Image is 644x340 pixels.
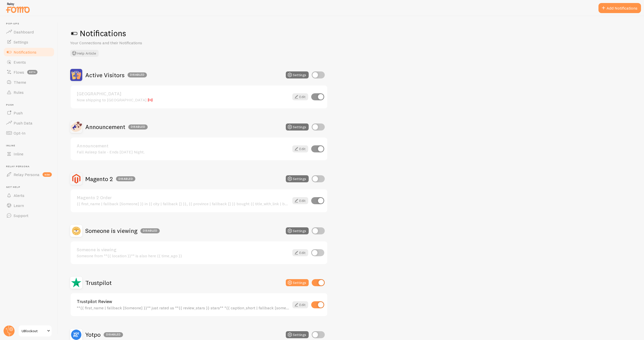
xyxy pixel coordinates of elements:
img: Trustpilot [70,277,82,289]
h2: Announcement [85,123,148,131]
a: Magento 2 Order [77,195,289,200]
button: Help Article [70,50,99,57]
a: Events [3,57,55,67]
img: Someone is viewing [70,225,82,237]
span: Relay Persona [14,172,39,177]
a: Rules [3,87,55,97]
span: UBlockout [22,328,46,334]
a: Push [3,108,55,118]
a: Dashboard [3,27,55,37]
a: [GEOGRAPHIC_DATA] [77,92,289,96]
a: Edit [292,249,308,256]
span: Dashboard [14,29,34,34]
h2: Trustpilot [85,279,112,287]
a: Opt-In [3,128,55,138]
img: Announcement [70,121,82,133]
a: Settings [3,37,55,47]
a: Flows beta [3,67,55,77]
span: Events [14,60,26,65]
div: Someone from **{{ location }}** is also here {{ time_ago }} [77,253,289,258]
span: Push [6,103,55,107]
img: Active Visitors [70,69,82,81]
span: Support [14,213,28,218]
a: Trustpilot Review [77,299,289,304]
span: Flows [14,70,24,75]
a: Learn [3,200,55,210]
span: Push [14,110,23,115]
div: Now shipping to [GEOGRAPHIC_DATA] 🇨🇦 [77,98,289,102]
a: Edit [292,197,308,204]
button: Settings [286,331,309,338]
p: Your Connections and their Notifications [70,40,191,46]
span: Inline [6,144,55,147]
a: Alerts [3,190,55,200]
span: Learn [14,203,24,208]
h2: Active Visitors [85,71,147,79]
a: Inline [3,149,55,159]
a: Someone is viewing [77,247,289,252]
a: Notifications [3,47,55,57]
div: **{{ first_name | fallback [Someone] }}** just rated us **{{ review_stars }} stars** *{{ caption_... [77,306,289,310]
button: Settings [286,279,309,286]
img: Magento 2 [70,173,82,185]
span: Inline [14,151,23,156]
button: Settings [286,123,309,131]
span: Pop-ups [6,22,55,25]
a: Theme [3,77,55,87]
a: Push Data [3,118,55,128]
span: beta [27,70,37,74]
span: Alerts [14,193,24,198]
span: Opt-In [14,131,25,136]
span: Relay Persona [6,165,55,168]
h1: Notifications [70,28,632,38]
span: Get Help [6,186,55,189]
a: Edit [292,301,308,308]
div: Disabled [128,72,147,77]
img: fomo-relay-logo-orange.svg [5,1,30,14]
button: Settings [286,227,309,234]
a: Relay Persona new [3,169,55,180]
div: Disabled [116,176,135,181]
span: Theme [14,80,26,85]
a: Announcement [77,144,289,148]
div: Disabled [140,228,160,233]
h2: Someone is viewing [85,227,160,235]
div: {{ first_name | fallback [Someone] }} in {{ city | fallback [] }}, {{ province | fallback [] }} b... [77,201,289,206]
span: Push Data [14,120,32,125]
div: Fall Asleep Sale - Ends [DATE] Night. [77,150,289,154]
button: Settings [286,71,309,78]
span: Settings [14,39,28,45]
span: new [43,172,52,177]
button: Settings [286,175,309,182]
a: UBlockout [18,325,52,337]
span: Notifications [14,50,36,55]
h2: Magento 2 [85,175,135,183]
div: Disabled [104,332,123,337]
a: Edit [292,93,308,100]
a: Support [3,210,55,221]
div: Disabled [128,124,148,130]
span: Rules [14,90,24,95]
a: Edit [292,145,308,152]
h2: Yotpo [85,331,123,338]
